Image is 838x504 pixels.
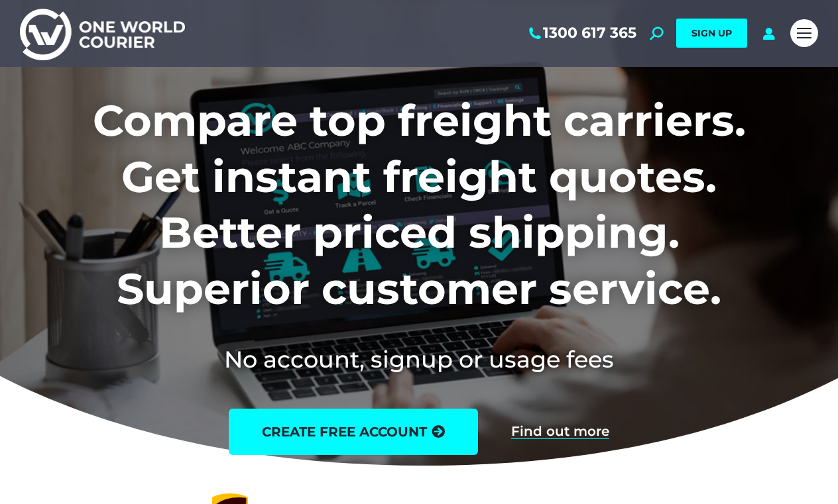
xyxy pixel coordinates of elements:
[20,93,818,317] h1: Compare top freight carriers. Get instant freight quotes. Better priced shipping. Superior custom...
[676,19,747,48] a: SIGN UP
[691,27,732,39] span: SIGN UP
[20,343,818,376] h2: No account, signup or usage fees
[229,409,478,455] a: create free account
[790,19,818,47] a: Mobile menu icon
[20,7,185,60] img: One World Courier
[511,425,609,439] a: Find out more
[526,25,636,42] a: 1300 617 365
